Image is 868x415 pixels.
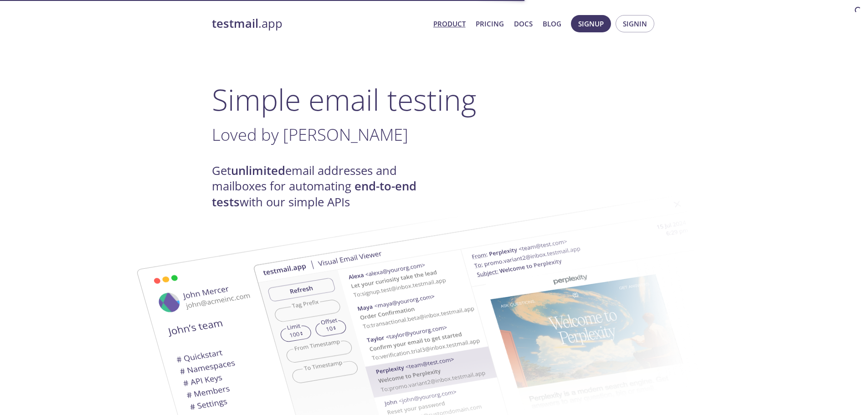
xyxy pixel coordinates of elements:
[578,18,604,30] span: Signup
[514,18,533,30] a: Docs
[623,18,647,30] span: Signin
[476,18,504,30] a: Pricing
[616,15,654,32] button: Signin
[433,18,466,30] a: Product
[231,163,285,179] strong: unlimited
[571,15,611,32] button: Signup
[212,178,416,210] strong: end-to-end tests
[212,123,408,146] span: Loved by [PERSON_NAME]
[212,16,426,31] a: testmail.app
[212,15,258,31] strong: testmail
[543,18,561,30] a: Blog
[212,82,657,117] h1: Simple email testing
[212,163,434,210] h4: Get email addresses and mailboxes for automating with our simple APIs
